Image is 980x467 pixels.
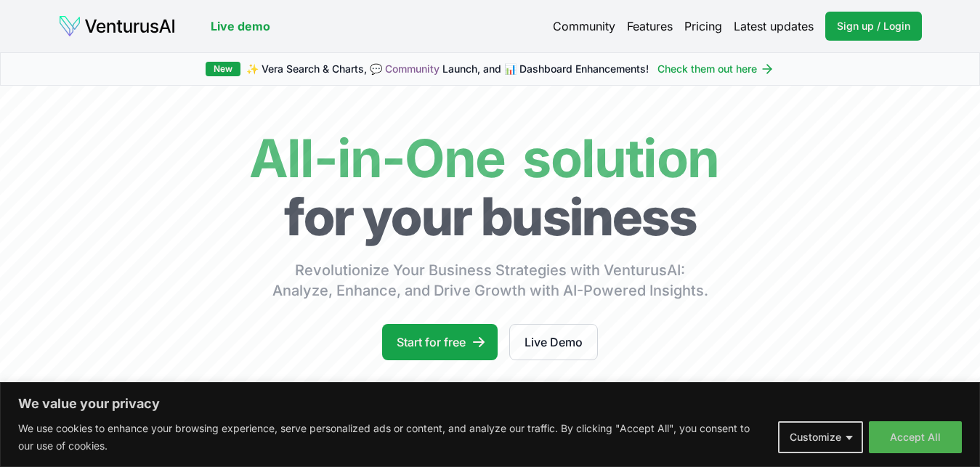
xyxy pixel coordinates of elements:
[246,62,649,76] span: ✨ Vera Search & Charts, 💬 Launch, and 📊 Dashboard Enhancements!
[509,324,598,360] a: Live Demo
[211,17,270,35] a: Live demo
[627,17,673,35] a: Features
[553,17,615,35] a: Community
[206,62,240,76] div: New
[734,17,814,35] a: Latest updates
[869,421,962,453] button: Accept All
[18,395,962,413] p: We value your privacy
[385,62,440,75] a: Community
[657,62,774,76] a: Check them out here
[837,19,910,33] span: Sign up / Login
[778,421,863,453] button: Customize
[684,17,722,35] a: Pricing
[382,324,498,360] a: Start for free
[18,420,767,455] p: We use cookies to enhance your browsing experience, serve personalized ads or content, and analyz...
[825,12,922,41] a: Sign up / Login
[58,15,176,38] img: logo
